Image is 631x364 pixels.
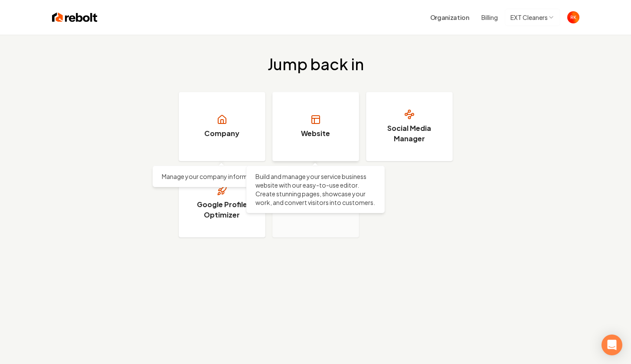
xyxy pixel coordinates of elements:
[190,199,255,220] h3: Google Profile Optimizer
[567,11,579,23] button: Open user button
[52,11,98,23] img: Rebolt Logo
[268,55,364,73] h2: Jump back in
[301,128,330,139] h3: Website
[162,172,282,181] p: Manage your company information.
[179,92,265,161] a: Company
[272,92,359,161] a: Website
[481,13,498,22] button: Billing
[377,123,442,144] h3: Social Media Manager
[567,11,579,23] img: Ruvim Karashchuk
[366,92,453,161] a: Social Media Manager
[602,335,622,355] div: Open Intercom Messenger
[425,10,474,25] button: Organization
[204,128,239,139] h3: Company
[179,168,265,237] a: Google Profile Optimizer
[255,172,376,207] p: Build and manage your service business website with our easy-to-use editor. Create stunning pages...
